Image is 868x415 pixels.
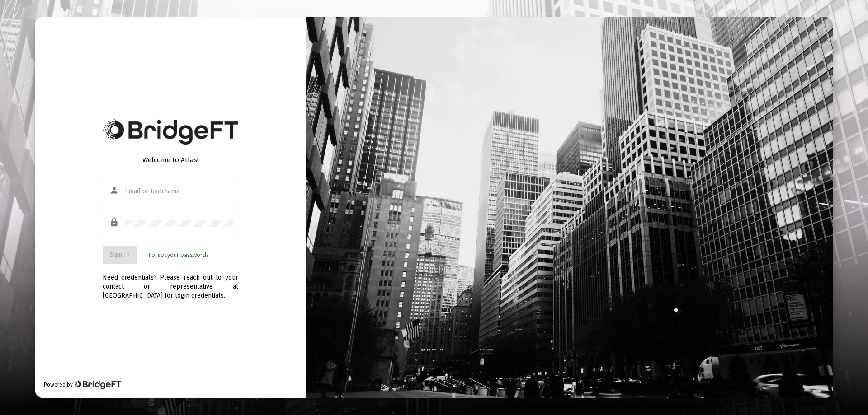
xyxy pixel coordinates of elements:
button: Sign In [103,246,137,264]
mat-icon: person [109,185,120,196]
div: Powered by [44,380,121,389]
input: Email or Username [125,188,233,195]
div: Need credentials? Please reach out to your contact or representative at [GEOGRAPHIC_DATA] for log... [103,264,238,300]
a: Forgot your password? [149,251,208,260]
mat-icon: lock [109,217,120,228]
img: Bridge Financial Technology Logo [103,119,238,145]
img: Bridge Financial Technology Logo [74,380,121,389]
div: Welcome to Atlas! [103,155,238,164]
span: Sign In [110,251,130,259]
